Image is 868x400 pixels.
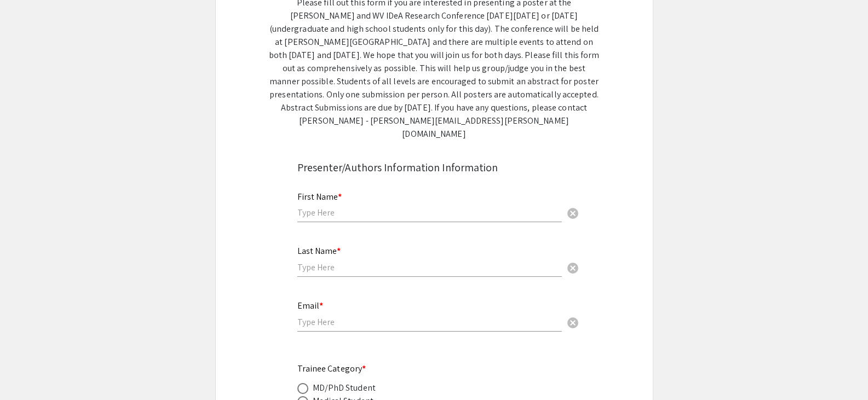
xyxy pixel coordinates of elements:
[562,257,584,279] button: Clear
[566,316,579,329] span: cancel
[297,159,571,176] div: Presenter/Authors Information Information
[297,191,342,202] mat-label: First Name
[297,316,562,328] input: Type Here
[562,202,584,224] button: Clear
[313,381,376,395] div: MD/PhD Student
[8,351,47,392] iframe: Chat
[297,245,341,257] mat-label: Last Name
[562,311,584,333] button: Clear
[297,300,323,311] mat-label: Email
[297,262,562,273] input: Type Here
[566,207,579,220] span: cancel
[297,363,366,374] mat-label: Trainee Category
[297,207,562,218] input: Type Here
[566,262,579,275] span: cancel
